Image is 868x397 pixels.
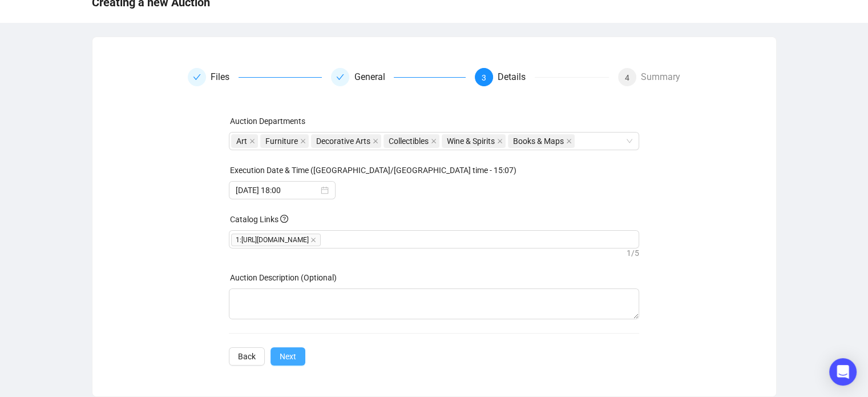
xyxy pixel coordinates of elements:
span: Wine & Spirits [447,135,495,147]
span: Books & Maps [508,134,575,148]
div: Summary [641,68,680,86]
span: Decorative Arts [316,135,370,147]
span: Furniture [260,134,309,148]
span: close [497,138,503,144]
span: close [373,138,378,144]
span: Books & Maps [513,135,564,147]
span: Decorative Arts [311,134,381,148]
span: 4 [625,73,629,82]
span: Next [280,350,296,363]
div: Files [211,68,239,86]
span: close [310,237,316,243]
label: Execution Date & Time (Europe/London time - 15:07) [230,166,516,175]
span: Collectibles [383,134,439,148]
span: check [336,73,344,81]
label: Auction Departments [230,117,305,126]
div: Open Intercom Messenger [829,358,857,386]
label: Auction Description (Optional) [230,273,337,282]
span: check [193,73,201,81]
div: 1 / 5 [229,248,639,258]
div: 3Details [475,68,609,86]
button: Next [271,347,305,366]
span: close [300,138,306,144]
span: close [431,138,437,144]
span: Furniture [265,135,298,147]
div: Files [188,68,322,86]
div: Details [498,68,535,86]
span: Catalog Links [230,215,288,224]
span: Art [231,134,258,148]
span: 1 : [URL][DOMAIN_NAME] [231,234,321,246]
span: Back [238,350,256,363]
span: Wine & Spirits [442,134,506,148]
button: Back [229,347,265,366]
span: Collectibles [389,135,429,147]
span: 3 [482,73,486,82]
span: question-circle [280,215,288,223]
div: General [354,68,394,86]
span: close [566,138,572,144]
span: close [249,138,255,144]
div: General [331,68,465,86]
div: 4Summary [618,68,680,86]
span: Art [236,135,247,147]
input: Select date [236,184,318,197]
